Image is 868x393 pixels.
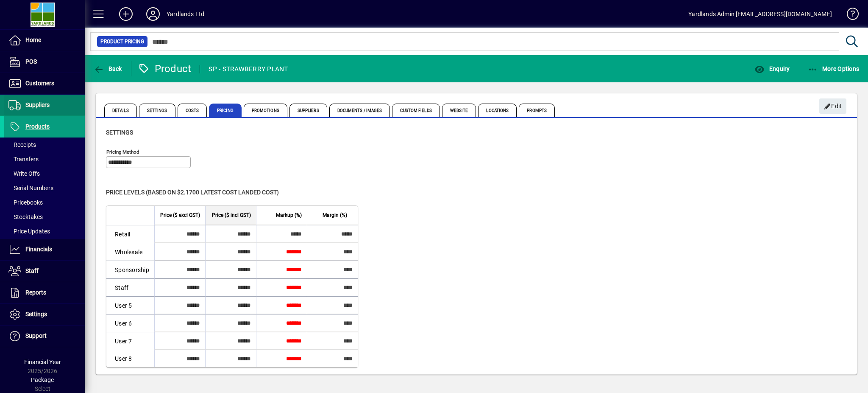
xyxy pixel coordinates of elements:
span: Stocktakes [8,213,43,220]
a: Price Updates [4,224,85,239]
span: Promotions [244,104,287,117]
button: Profile [139,6,167,22]
td: User 6 [106,314,154,332]
a: Suppliers [4,95,85,116]
span: Reports [25,289,46,296]
span: Margin (%) [323,211,347,220]
span: Pricebooks [8,199,43,206]
span: Financial Year [24,359,61,365]
button: Add [112,6,139,22]
a: POS [4,51,85,73]
a: Staff [4,261,85,282]
span: Settings [106,129,133,136]
td: Retail [106,225,154,243]
a: Knowledge Base [840,2,857,29]
mat-label: Pricing method [106,149,139,155]
a: Pricebooks [4,195,85,210]
span: Receipts [8,141,36,148]
button: Enquiry [752,61,792,76]
span: Settings [139,104,175,117]
span: Customers [25,80,54,87]
td: Wholesale [106,243,154,261]
span: Transfers [8,156,39,163]
a: Support [4,326,85,347]
a: Settings [4,304,85,325]
span: Staff [25,267,39,274]
span: Custom Fields [392,104,440,117]
td: User 8 [106,350,154,367]
span: Prompts [519,104,555,117]
span: More Options [808,65,860,72]
span: Suppliers [289,104,327,117]
span: Support [25,332,47,339]
td: Staff [106,278,154,296]
div: SP - STRAWBERRY PLANT [209,62,288,76]
span: Price ($ incl GST) [212,211,251,220]
span: Pricing [209,104,242,117]
div: Product [138,62,192,76]
button: More Options [806,61,862,76]
span: Locations [478,104,517,117]
div: Yardlands Admin [EMAIL_ADDRESS][DOMAIN_NAME] [688,7,832,21]
span: POS [25,58,37,65]
span: Markup (%) [276,211,302,220]
span: Costs [178,104,207,117]
a: Customers [4,73,85,94]
span: Documents / Images [329,104,390,117]
span: Settings [25,311,47,317]
td: User 5 [106,296,154,314]
span: Details [104,104,137,117]
span: Product Pricing [100,37,144,46]
span: Products [25,123,50,130]
button: Back [92,61,124,76]
span: Serial Numbers [8,185,53,191]
a: Transfers [4,152,85,166]
span: Website [442,104,476,117]
span: Financials [25,246,52,253]
app-page-header-button: Back [85,61,131,76]
a: Write Offs [4,166,85,181]
a: Reports [4,282,85,303]
button: Edit [819,98,846,114]
span: Suppliers [25,101,50,108]
span: Edit [824,99,842,113]
span: Write Offs [8,170,40,177]
span: Price levels (based on $2.1700 Latest cost landed cost) [106,189,279,196]
td: Sponsorship [106,261,154,278]
span: Price ($ excl GST) [160,211,200,220]
span: Enquiry [754,65,790,72]
a: Stocktakes [4,210,85,224]
a: Serial Numbers [4,181,85,195]
span: Home [25,36,41,43]
span: Package [31,376,54,383]
div: Yardlands Ltd [167,7,204,21]
a: Home [4,30,85,51]
span: Price Updates [8,228,50,235]
span: Back [94,65,122,72]
td: User 7 [106,332,154,350]
a: Receipts [4,138,85,152]
a: Financials [4,239,85,260]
